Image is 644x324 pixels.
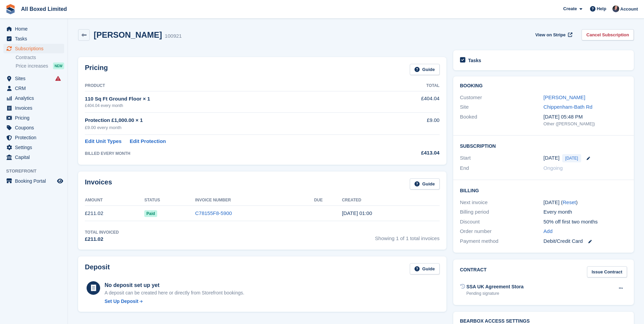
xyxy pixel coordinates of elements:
span: CRM [15,84,56,93]
div: Payment method [460,237,544,245]
div: Protection £1,000.00 × 1 [85,116,374,124]
div: Start [460,154,544,162]
a: menu [3,103,64,113]
span: Help [597,5,606,12]
span: Home [15,24,56,34]
div: £9.00 every month [85,124,374,131]
span: Showing 1 of 1 total invoices [375,229,440,243]
span: Settings [15,143,56,152]
a: Contracts [16,54,64,61]
h2: Contract [460,266,487,277]
div: Order number [460,228,544,235]
time: 2025-08-12 00:00:33 UTC [342,210,372,216]
h2: Tasks [468,57,481,64]
img: Dan Goss [612,5,619,12]
a: menu [3,24,64,34]
span: Ongoing [544,165,563,171]
div: Set Up Deposit [105,298,139,305]
span: View on Stripe [535,32,566,38]
h2: Booking [460,83,627,89]
a: menu [3,74,64,83]
div: 50% off first two months [544,218,627,226]
th: Status [144,195,195,206]
th: Due [314,195,342,206]
div: Booked [460,113,544,127]
a: View on Stripe [533,29,574,40]
a: Guide [410,64,440,75]
div: [DATE] ( ) [544,199,627,206]
h2: BearBox Access Settings [460,319,627,324]
a: menu [3,176,64,186]
th: Created [342,195,440,206]
th: Product [85,80,374,91]
a: Preview store [56,177,64,185]
a: menu [3,113,64,123]
a: menu [3,44,64,53]
span: [DATE] [562,154,581,162]
div: Next invoice [460,199,544,206]
span: Sites [15,74,56,83]
a: C78155F8-5900 [195,210,232,216]
h2: Pricing [85,64,108,75]
a: Chippenham-Bath Rd [544,104,592,110]
td: £404.04 [374,91,439,112]
span: Capital [15,152,56,162]
a: menu [3,143,64,152]
a: Edit Protection [130,138,166,145]
div: NEW [53,62,64,69]
a: [PERSON_NAME] [544,94,585,100]
h2: Invoices [85,178,112,190]
div: BILLED EVERY MONTH [85,150,374,157]
div: Debit/Credit Card [544,237,627,245]
div: 100921 [165,32,182,40]
a: All Boxed Limited [18,3,70,15]
span: Storefront [6,168,68,175]
div: Every month [544,208,627,216]
a: menu [3,84,64,93]
a: Reset [563,199,576,205]
span: Paid [144,210,157,217]
a: Guide [410,263,440,274]
div: £413.04 [374,149,439,157]
td: £211.02 [85,206,144,221]
a: Edit Unit Types [85,138,122,145]
img: stora-icon-8386f47178a22dfd0bd8f6a31ec36ba5ce8667c1dd55bd0f319d3a0aa187defe.svg [5,4,16,14]
th: Total [374,80,439,91]
a: Price increases NEW [16,62,64,70]
td: £9.00 [374,113,439,135]
div: Other ([PERSON_NAME]) [544,121,627,127]
div: Total Invoiced [85,229,119,235]
span: Booking Portal [15,176,56,186]
i: Smart entry sync failures have occurred [55,76,61,81]
h2: Deposit [85,263,110,274]
th: Invoice Number [195,195,314,206]
span: Coupons [15,123,56,132]
div: £211.02 [85,235,119,243]
span: Subscriptions [15,44,56,53]
th: Amount [85,195,144,206]
div: End [460,164,544,172]
div: Customer [460,94,544,102]
a: Cancel Subscription [582,29,634,40]
a: Add [544,228,553,235]
a: menu [3,152,64,162]
time: 2025-08-12 00:00:00 UTC [544,154,559,162]
a: menu [3,93,64,103]
span: Analytics [15,93,56,103]
a: Set Up Deposit [105,298,244,305]
a: menu [3,133,64,142]
a: Guide [410,178,440,190]
span: Protection [15,133,56,142]
div: Pending signature [466,290,524,296]
span: Invoices [15,103,56,113]
h2: Billing [460,187,627,194]
a: menu [3,123,64,132]
span: Price increases [16,63,48,69]
span: Tasks [15,34,56,43]
div: [DATE] 05:48 PM [544,113,627,121]
div: No deposit set up yet [105,281,244,289]
a: menu [3,34,64,43]
div: Billing period [460,208,544,216]
span: Create [563,5,577,12]
div: SSA UK Agreement Stora [466,283,524,290]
